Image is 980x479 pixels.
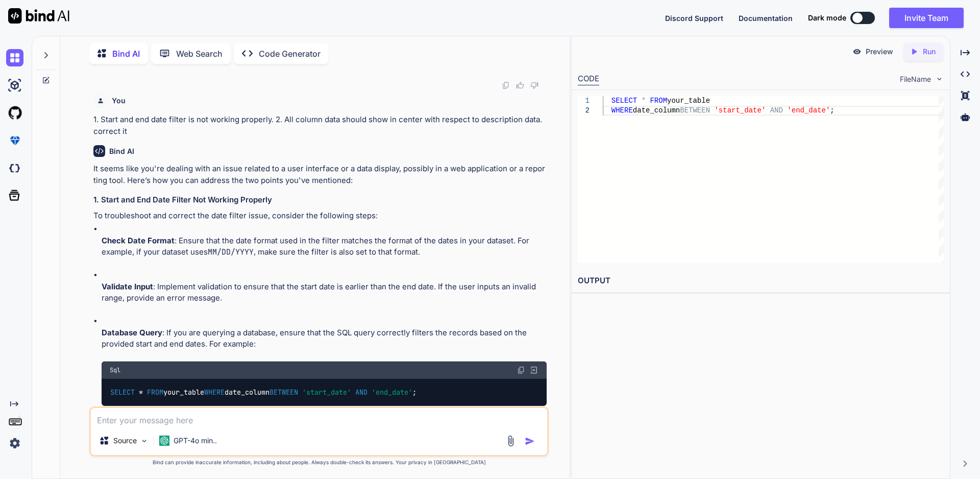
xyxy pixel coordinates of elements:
span: date_column [632,106,679,115]
span: BETWEEN [680,106,710,115]
img: icon [525,436,535,446]
button: Invite Team [889,8,964,28]
img: dislike [530,81,538,89]
p: To troubleshoot and correct the date filter issue, consider the following steps: [93,210,547,222]
span: 'end_date' [372,387,412,397]
span: AND [770,106,782,115]
p: Web Search [176,48,223,60]
img: settings [6,435,23,452]
img: copy [502,81,510,89]
p: Code Generator [259,48,321,60]
span: AND [355,387,367,397]
span: SELECT [110,387,135,397]
div: CODE [578,73,599,85]
span: Documentation [739,14,793,22]
strong: Database Query [102,328,162,337]
button: Documentation [739,13,793,24]
h6: You [112,96,126,106]
p: Source [113,436,137,446]
span: Sql [110,366,120,374]
img: like [516,81,524,89]
span: FROM [650,97,667,105]
p: 1. Start and end date filter is not working properly. 2. All column data should show in center wi... [93,114,547,137]
img: premium [6,132,23,149]
strong: Validate Input [102,282,153,291]
span: 'start_date' [302,387,351,397]
span: FileName [900,74,931,84]
span: WHERE [611,106,632,115]
strong: Check Date Format [102,236,175,245]
p: : Ensure that the date format used in the filter matches the format of the dates in your dataset.... [102,235,547,258]
img: preview [852,47,862,56]
span: 'start_date' [714,106,766,115]
p: : Implement validation to ensure that the start date is earlier than the end date. If the user in... [102,281,547,304]
img: attachment [505,435,517,447]
h2: OUTPUT [572,269,950,293]
code: your_table date_column ; [110,387,418,398]
span: Discord Support [665,14,723,22]
div: 1 [578,96,590,106]
img: Open in Browser [529,366,538,375]
p: GPT-4o min.. [174,436,217,446]
p: Bind can provide inaccurate information, including about people. Always double-check its answers.... [89,459,549,466]
img: GPT-4o mini [159,436,169,446]
p: : If you are querying a database, ensure that the SQL query correctly filters the records based o... [102,327,547,350]
p: Run [923,47,936,57]
span: ; [830,106,834,115]
img: chat [6,49,23,66]
span: BETWEEN [269,387,298,397]
img: ai-studio [6,77,23,94]
span: FROM [147,387,163,397]
button: Discord Support [665,13,723,24]
img: githubLight [6,104,23,122]
span: WHERE [204,387,225,397]
img: copy [517,366,525,374]
span: Dark mode [808,13,846,23]
img: chevron down [935,75,944,83]
h3: 1. Start and End Date Filter Not Working Properly [93,194,547,206]
img: Pick Models [140,437,149,445]
div: 2 [578,106,590,116]
span: 'end_date' [787,106,830,115]
h6: Bind AI [109,146,134,156]
p: It seems like you're dealing with an issue related to a user interface or a data display, possibl... [93,163,547,186]
span: SELECT [611,97,636,105]
span: your_table [667,97,710,105]
img: darkCloudIdeIcon [6,159,23,177]
p: Bind AI [112,48,140,60]
code: MM/DD/YYYY [208,247,254,257]
p: Preview [866,47,893,57]
img: Bind AI [8,8,69,24]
